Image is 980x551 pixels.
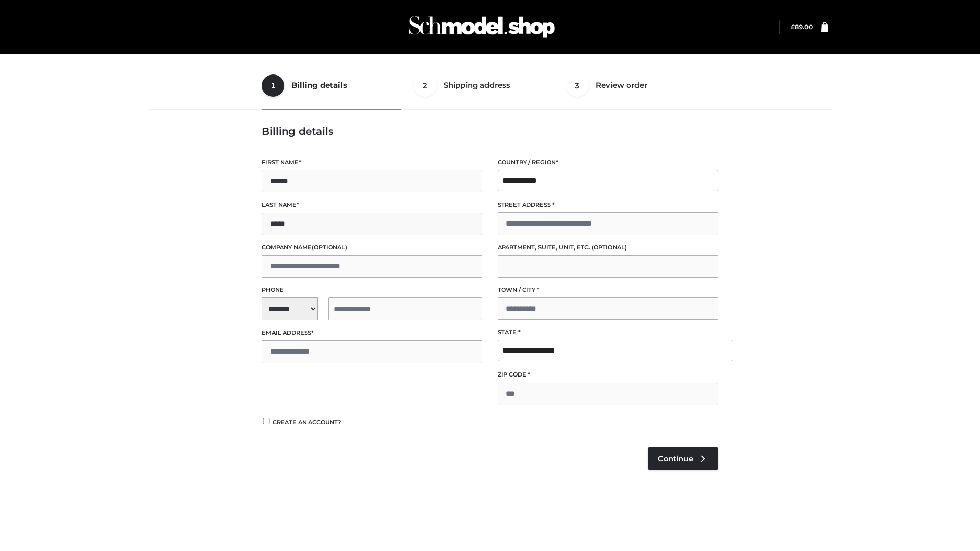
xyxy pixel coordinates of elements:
span: £ [791,23,795,31]
span: Continue [658,454,693,463]
label: State [498,328,718,337]
bdi: 89.00 [791,23,813,31]
label: ZIP Code [498,370,718,380]
label: Email address [262,328,482,338]
input: Create an account? [262,418,271,424]
label: First name [262,158,482,167]
a: £89.00 [791,23,813,31]
label: Phone [262,285,482,295]
a: Continue [648,447,718,470]
span: Create an account? [273,419,341,426]
span: (optional) [312,244,347,251]
h3: Billing details [262,125,718,137]
label: Town / City [498,285,718,295]
label: Company name [262,243,482,253]
label: Street address [498,200,718,210]
span: (optional) [592,244,627,251]
label: Country / Region [498,158,718,167]
img: Schmodel Admin 964 [405,7,558,47]
label: Last name [262,200,482,210]
label: Apartment, suite, unit, etc. [498,243,718,253]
